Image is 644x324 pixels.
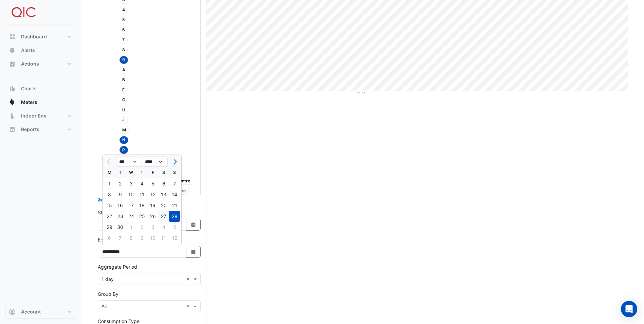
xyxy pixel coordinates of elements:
span: Indoor Env [21,112,47,119]
div: 25 [136,211,147,222]
span: 5 [119,16,128,24]
label: End Date [98,236,118,243]
span: Actions [21,60,39,67]
div: Tuesday, September 16, 2025 [115,200,126,211]
div: Wednesday, September 3, 2025 [126,178,136,189]
span: Dashboard [21,33,47,40]
span: P [119,146,128,154]
span: Alerts [21,47,35,54]
button: Dashboard [5,30,76,43]
app-icon: Charts [9,85,16,92]
div: Sunday, September 7, 2025 [169,178,180,189]
div: T [115,167,126,178]
div: 1 [126,222,136,233]
div: Sunday, October 12, 2025 [169,233,180,244]
div: 26 [147,211,158,222]
div: Tuesday, September 23, 2025 [115,211,126,222]
div: Sunday, September 14, 2025 [169,189,180,200]
div: 2 [115,178,126,189]
select: Select month [116,157,142,167]
span: Account [21,308,41,315]
button: Reports [5,123,76,136]
div: 10 [126,189,136,200]
select: Select year [142,157,168,167]
div: 3 [147,222,158,233]
div: Friday, September 5, 2025 [147,178,158,189]
app-icon: Indoor Env [9,112,16,119]
div: Saturday, September 20, 2025 [158,200,169,211]
div: Friday, September 12, 2025 [147,189,158,200]
span: 7 [119,36,128,44]
span: 4 [119,6,128,14]
div: T [136,167,147,178]
div: 30 [115,222,126,233]
div: Tuesday, September 9, 2025 [115,189,126,200]
div: Open Intercom Messenger [621,301,637,317]
div: Monday, September 22, 2025 [104,211,115,222]
div: 12 [169,233,180,244]
div: 9 [115,189,126,200]
div: 2 [136,222,147,233]
div: 17 [126,200,136,211]
div: Saturday, October 4, 2025 [158,222,169,233]
div: 9 [136,233,147,244]
span: G [119,96,129,104]
label: Aggregate Period [98,263,137,270]
div: 6 [158,178,169,189]
div: Thursday, September 11, 2025 [136,189,147,200]
div: 12 [147,189,158,200]
div: Monday, September 8, 2025 [104,189,115,200]
div: 5 [147,178,158,189]
span: N [119,136,129,144]
div: Sunday, October 5, 2025 [169,222,180,233]
span: 8 [119,46,128,54]
img: Company Logo [8,5,39,19]
span: J [119,116,128,124]
fa-icon: Select Date [190,222,197,228]
div: Friday, October 3, 2025 [147,222,158,233]
span: Reports [21,126,39,133]
div: 15 [104,200,115,211]
div: 6 [104,233,115,244]
span: Clear [186,303,192,310]
div: Saturday, September 6, 2025 [158,178,169,189]
div: Wednesday, September 10, 2025 [126,189,136,200]
div: Wednesday, October 1, 2025 [126,222,136,233]
div: 19 [147,200,158,211]
div: 28 [169,211,180,222]
div: Tuesday, September 2, 2025 [115,178,126,189]
div: Wednesday, September 24, 2025 [126,211,136,222]
div: 3 [126,178,136,189]
span: M [119,126,129,134]
span: Charts [21,85,37,92]
label: Group By [98,290,118,298]
div: 22 [104,211,115,222]
div: 16 [115,200,126,211]
div: Tuesday, September 30, 2025 [115,222,126,233]
small: Select Reportable [98,197,129,202]
div: 7 [169,178,180,189]
div: Friday, September 19, 2025 [147,200,158,211]
div: Thursday, October 2, 2025 [136,222,147,233]
div: 11 [136,189,147,200]
div: Sunday, September 21, 2025 [169,200,180,211]
span: B [119,76,128,84]
span: A [119,66,129,74]
div: Sunday, September 28, 2025 [169,211,180,222]
span: F [119,86,128,94]
div: F [147,167,158,178]
div: Tuesday, October 7, 2025 [115,233,126,244]
div: 4 [136,178,147,189]
div: 20 [158,200,169,211]
fa-icon: Select Date [190,249,197,255]
div: S [169,167,180,178]
div: 21 [169,200,180,211]
button: Indoor Env [5,109,76,123]
button: Account [5,305,76,319]
app-icon: Reports [9,126,16,133]
div: 23 [115,211,126,222]
div: 29 [104,222,115,233]
button: Select Reportable [98,196,129,202]
span: Meters [21,99,37,106]
div: 7 [115,233,126,244]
